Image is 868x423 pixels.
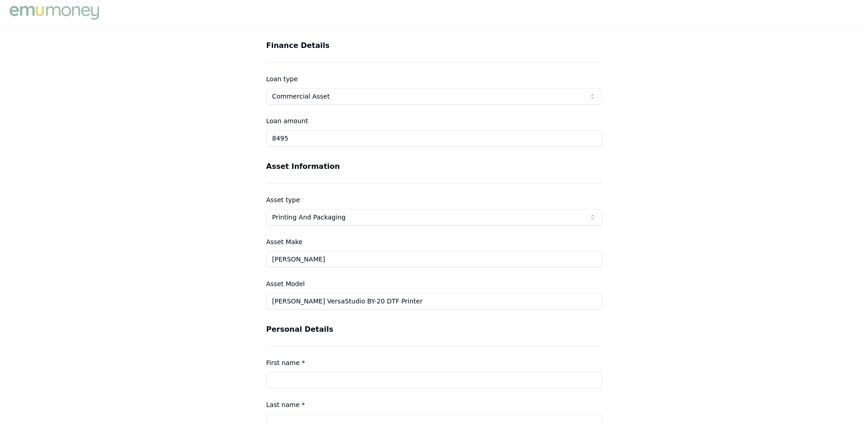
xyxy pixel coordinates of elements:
label: Asset Make [266,238,303,245]
label: Last name * [266,401,305,408]
label: Loan amount [266,117,308,125]
label: Loan type [266,75,298,83]
img: Emu Money [7,4,101,22]
label: Asset type [266,196,300,204]
h3: Personal Details [266,324,602,335]
h3: Finance Details [266,40,602,51]
h3: Asset Information [266,161,602,172]
input: $ [266,130,602,146]
label: First name * [266,359,305,366]
label: Asset Model [266,280,305,287]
